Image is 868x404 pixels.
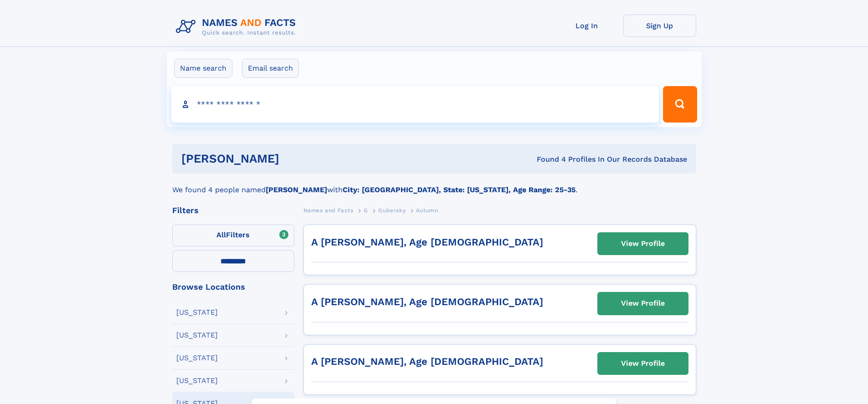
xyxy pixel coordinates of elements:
a: Gubersky [378,205,406,216]
button: Search Button [663,86,697,123]
div: Filters [172,206,294,215]
a: View Profile [598,353,688,374]
div: Browse Locations [172,283,294,291]
a: View Profile [598,233,688,255]
div: View Profile [621,353,665,374]
span: All [216,230,226,239]
label: Name search [174,59,232,78]
div: [US_STATE] [176,377,218,384]
h1: [PERSON_NAME] [181,153,408,164]
b: [PERSON_NAME] [266,185,327,194]
div: [US_STATE] [176,354,218,362]
a: A [PERSON_NAME], Age [DEMOGRAPHIC_DATA] [311,356,543,367]
span: Autumn [416,207,438,214]
b: City: [GEOGRAPHIC_DATA], State: [US_STATE], Age Range: 25-35 [343,185,575,194]
div: View Profile [621,293,665,314]
span: G [364,207,368,214]
a: A [PERSON_NAME], Age [DEMOGRAPHIC_DATA] [311,296,543,307]
a: A [PERSON_NAME], Age [DEMOGRAPHIC_DATA] [311,236,543,248]
div: Found 4 Profiles In Our Records Database [408,154,687,164]
input: search input [171,86,659,123]
div: [US_STATE] [176,309,218,316]
img: Logo Names and Facts [172,15,303,39]
span: Gubersky [378,207,406,214]
label: Filters [172,225,294,246]
div: [US_STATE] [176,332,218,339]
label: Email search [242,59,299,78]
a: View Profile [598,292,688,314]
a: Sign Up [623,15,696,37]
a: Log In [550,15,623,37]
a: Names and Facts [303,205,354,216]
div: View Profile [621,233,665,254]
div: We found 4 people named with . [172,174,696,195]
a: G [364,205,368,216]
